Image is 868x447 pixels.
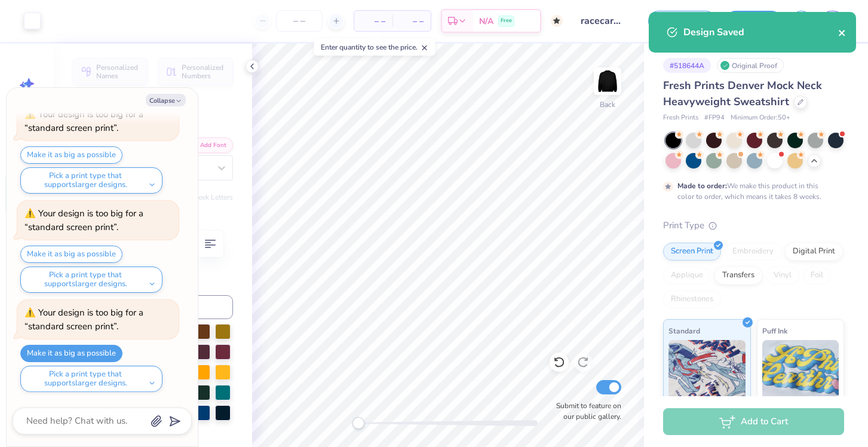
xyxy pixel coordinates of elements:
[668,340,746,400] img: Standard
[663,58,711,73] div: # 518644A
[314,39,435,56] div: Enter quantity to see the price.
[20,267,162,293] button: Pick a print type that supportslarger designs.
[663,219,844,232] div: Print Type
[704,113,725,123] span: # FP94
[24,307,143,332] div: Your design is too big for a “standard screen print”.
[714,267,762,284] div: Transfers
[731,113,790,123] span: Minimum Order: 50 +
[663,243,721,261] div: Screen Print
[184,137,233,153] button: Add Font
[20,146,122,164] button: Make it as big as possible
[663,290,721,308] div: Rhinestones
[24,108,143,134] div: Your design is too big for a “standard screen print”.
[725,243,781,261] div: Embroidery
[400,15,424,27] span: – –
[572,9,630,33] input: Untitled Design
[717,58,784,73] div: Original Proof
[803,267,831,284] div: Foil
[24,207,143,233] div: Your design is too big for a “standard screen print”.
[762,340,839,400] img: Puff Ink
[838,25,846,39] button: close
[158,58,233,85] button: Personalized Numbers
[550,400,621,422] label: Submit to feature on our public gallery.
[766,267,799,284] div: Vinyl
[96,63,140,80] span: Personalized Names
[182,63,226,80] span: Personalized Numbers
[352,417,364,429] div: Accessibility label
[20,345,122,362] button: Make it as big as possible
[785,243,843,261] div: Digital Print
[762,324,787,337] span: Puff Ink
[596,69,619,93] img: Back
[20,167,162,194] button: Pick a print type that supportslarger designs.
[677,181,727,191] strong: Made to order:
[663,78,822,109] span: Fresh Prints Denver Mock Neck Heavyweight Sweatshirt
[668,324,700,337] span: Standard
[663,267,711,284] div: Applique
[501,17,512,25] span: Free
[677,180,824,202] div: We make this product in this color to order, which means it takes 8 weeks.
[276,10,323,32] input: – –
[20,246,122,263] button: Make it as big as possible
[146,94,186,106] button: Collapse
[73,58,148,85] button: Personalized Names
[479,15,493,27] span: N/A
[361,15,385,27] span: – –
[20,366,162,392] button: Pick a print type that supportslarger designs.
[683,25,838,39] div: Design Saved
[663,113,698,123] span: Fresh Prints
[600,99,615,110] div: Back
